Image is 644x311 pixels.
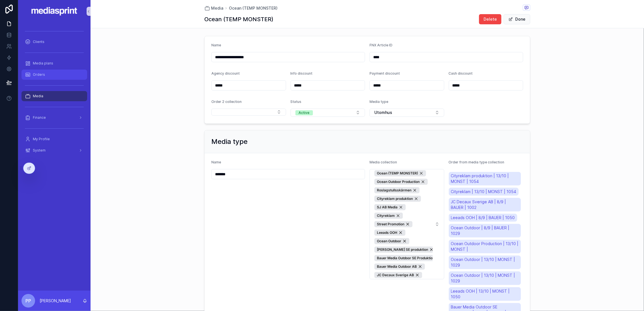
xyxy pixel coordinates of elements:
[374,272,422,278] button: Unselect 6
[33,40,44,44] span: Clients
[377,171,418,176] span: Ocean (TEMP MONSTER)
[229,5,278,11] a: Ocean (TEMP MONSTER)
[377,273,414,277] span: JC Decaux Sverige AB
[374,238,409,244] button: Unselect 36
[22,134,87,144] a: My Profile
[449,256,521,269] a: Ocean Outdoor | 13/10 | MONST | 1029
[451,199,519,210] span: JC Decaux Sverige AB | 8/9 | BAUER | 1002
[22,37,87,47] a: Clients
[370,43,392,47] span: FNX Article ID
[1,27,11,37] iframe: Spotlight
[449,240,521,253] a: Ocean Outdoor Production | 13/10 | MONST |
[451,173,519,184] span: Cityreklam produktion | 13/10 | MONST | 1054
[370,160,397,164] span: Media collection
[370,100,388,104] span: Media type
[40,298,71,304] p: [PERSON_NAME]
[484,16,497,22] span: Delete
[377,213,395,218] span: Cityreklam
[22,145,87,155] a: System
[377,239,401,243] span: Ocean Outdoor
[374,255,443,261] button: Unselect 8
[374,170,426,176] button: Unselect 165
[33,72,45,77] span: Orders
[18,23,91,163] div: scrollable content
[291,100,302,104] span: Status
[211,5,223,11] span: Media
[451,225,519,236] span: Ocean Outdoor | 8/9 | BAUER | 1029
[370,71,400,75] span: Payment discount
[31,7,78,16] img: App logo
[449,172,521,185] a: Cityreklam produktion | 13/10 | MONST | 1054
[374,204,406,210] button: Unselect 67
[204,5,223,11] a: Media
[377,196,413,201] span: Cityreklam produktion
[449,198,521,211] a: JC Decaux Sverige AB | 8/9 | BAUER | 1002
[374,221,413,227] button: Unselect 59
[211,100,242,104] span: Order 2 collection
[33,137,50,141] span: My Profile
[451,273,519,284] span: Ocean Outdoor | 13/10 | MONST | 1029
[211,71,240,75] span: Agency discount
[377,256,435,260] span: Bauer Media Outdoor SE Produktion
[449,287,521,301] a: Leeads OOH | 13/10 | MONST | 1050
[377,205,398,210] span: SJ AB Media
[451,241,519,252] span: Ocean Outdoor Production | 13/10 | MONST |
[211,160,221,164] span: Name
[374,110,392,115] span: Utomhus
[22,113,87,123] a: Finance
[33,115,46,120] span: Finance
[377,180,420,184] span: Ocean Outdoor Production
[22,58,87,68] a: Media plans
[370,109,444,116] button: Select Button
[451,215,515,221] span: Leeads OOH | 8/9 | BAUER | 1050
[211,137,248,146] h2: Media type
[374,247,436,253] button: Unselect 9
[299,110,310,115] div: Active
[211,43,221,47] span: Name
[504,14,530,24] button: Done
[33,94,43,98] span: Media
[451,189,516,195] span: Cityreklam | 13/10 | MONST | 1054
[449,160,505,164] span: Order from media type collection
[377,188,411,193] span: Roslagstullsskärmen
[377,222,404,226] span: Street Promotion
[479,14,501,24] button: Delete
[291,109,365,116] button: Select Button
[33,148,46,153] span: System
[374,196,421,202] button: Unselect 70
[449,71,473,75] span: Cash discount
[374,213,403,219] button: Unselect 62
[204,15,273,23] h1: Ocean (TEMP MONSTER)
[451,288,519,300] span: Leeads OOH | 13/10 | MONST | 1050
[377,264,417,269] span: Bauer Media Outdoor AB
[451,257,519,268] span: Ocean Outdoor | 13/10 | MONST | 1029
[377,247,428,252] span: [PERSON_NAME] SE produktion
[377,230,397,235] span: Leeads OOH
[22,70,87,80] a: Orders
[449,214,517,222] a: Leeads OOH | 8/9 | BAUER | 1050
[449,271,521,285] a: Ocean Outdoor | 13/10 | MONST | 1029
[370,169,444,279] button: Select Button
[449,188,519,196] a: Cityreklam | 13/10 | MONST | 1054
[22,91,87,101] a: Media
[374,179,428,185] button: Unselect 164
[374,187,420,193] button: Unselect 126
[374,264,425,270] button: Unselect 7
[211,109,286,115] button: Select Button
[25,297,31,304] span: PP
[449,224,521,237] a: Ocean Outdoor | 8/9 | BAUER | 1029
[33,61,53,66] span: Media plans
[374,230,405,236] button: Unselect 58
[291,71,313,75] span: Info discount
